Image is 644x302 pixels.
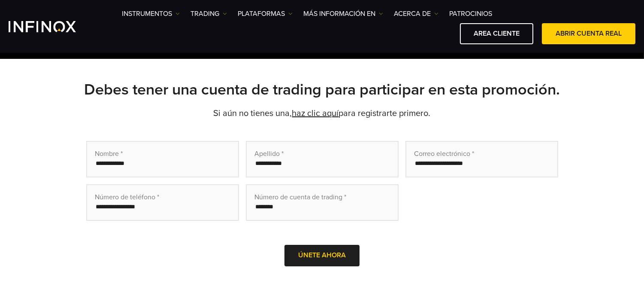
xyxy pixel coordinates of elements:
a: PLATAFORMAS [238,9,293,19]
a: Patrocinios [449,9,492,19]
span: Únete ahora [298,251,346,259]
a: Instrumentos [122,9,180,19]
a: haz clic aquí [292,108,339,119]
button: Únete ahora [284,245,360,266]
a: AREA CLIENTE [460,23,533,44]
strong: Debes tener una cuenta de trading para participar en esta promoción. [84,80,560,99]
p: Si aún no tienes una, para registrarte primero. [22,107,623,119]
a: TRADING [190,9,227,19]
a: ABRIR CUENTA REAL [542,23,635,44]
a: Más información en [303,9,383,19]
a: ACERCA DE [394,9,438,19]
a: INFINOX Logo [9,21,96,32]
